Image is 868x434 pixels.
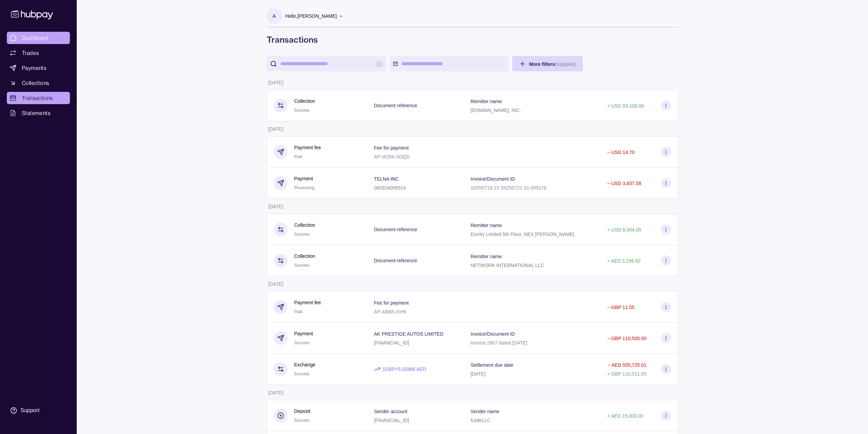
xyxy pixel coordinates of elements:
p: 1 GBP = 5.02866 AED [382,365,426,373]
p: Remitter name [471,223,502,228]
p: Payment [294,330,313,337]
p: Remitter name [471,254,502,259]
p: SII250718-23 SII250721-01 005178 [471,185,547,191]
span: Paid [294,154,303,159]
p: Hello, [PERSON_NAME] [285,12,337,20]
a: Collections [7,77,70,89]
a: Payments [7,62,70,74]
p: [DATE] [268,390,283,395]
span: Processing [294,185,314,190]
a: Statements [7,107,70,119]
input: search [280,56,372,71]
div: Support [20,407,40,414]
a: Support [7,403,70,418]
p: Invoice 2907 dated [DATE] [471,340,527,346]
p: AP-ABB5-IXHK [374,309,407,314]
p: Invoice/Document ID [471,176,515,182]
span: Success [294,263,310,268]
p: [DOMAIN_NAME], INC. [471,108,521,113]
span: Paid [294,309,303,314]
p: Collection [294,252,315,260]
p: [DATE] [471,371,486,377]
span: Success [294,108,310,113]
a: Trades [7,47,70,59]
p: A [273,12,276,20]
p: AK PRESTIGE AUTOS LIMITED [374,331,443,337]
span: Collections [22,79,49,87]
p: Document reference [374,258,417,263]
span: Success [294,372,310,376]
span: Payments [22,64,46,72]
p: − AED 555,725.01 [607,362,646,368]
span: Statements [22,109,50,117]
p: [DATE] [268,204,283,209]
p: + USD 8,064.00 [607,227,641,233]
p: − USD 14.70 [607,150,635,155]
p: − GBP 110,500.00 [607,336,646,341]
p: [FINANCIAL_ID] [374,340,409,346]
p: Collection [294,97,315,105]
p: + USD 69,108.00 [607,103,644,109]
p: Fee for payment [374,300,409,306]
p: ( 0 applied) [555,61,576,67]
p: Document reference [374,227,417,232]
span: More filters [529,61,576,67]
p: Sender account [374,409,407,414]
span: Success [294,232,310,237]
a: Transactions [7,92,70,104]
p: Payment fee [294,144,321,151]
p: Payment fee [294,299,321,306]
p: − USD 3,837.58 [607,181,641,186]
p: − GBP 11.55 [607,305,634,310]
p: [DATE] [268,281,283,287]
p: Deposit [294,407,310,415]
p: Invoice/Document ID [471,331,515,337]
p: [FINANCIAL_ID] [374,418,409,423]
p: AP-M29A-XDQD [374,154,410,159]
a: Dashboard [7,32,70,44]
span: Success [294,340,310,345]
span: Trades [22,49,39,57]
button: More filters(0applied) [512,56,583,71]
p: Exinity Limited 5th Floor, NEX [PERSON_NAME] [471,232,574,237]
p: Exchange [294,361,315,368]
p: 060324006524 [374,185,406,191]
p: NETWORK INTERNATIONAL LLC [471,263,544,268]
p: Document reference [374,103,417,108]
p: Fee for payment [374,145,409,151]
p: KodeLLC [471,418,490,423]
p: Payment [294,175,314,182]
p: + GBP 110,511.55 [607,371,646,377]
span: Transactions [22,94,53,102]
span: Dashboard [22,34,49,42]
p: Settlement due date [471,362,513,368]
p: TELNA INC [374,176,398,182]
span: Success [294,418,310,423]
p: [DATE] [268,126,283,132]
p: Remitter name [471,99,502,104]
p: [DATE] [268,80,283,85]
h1: Transactions [267,34,678,45]
p: + AED 15,000.00 [607,413,643,419]
p: Sender name [471,409,499,414]
p: + AED 3,296.62 [607,258,641,264]
p: Collection [294,221,315,229]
